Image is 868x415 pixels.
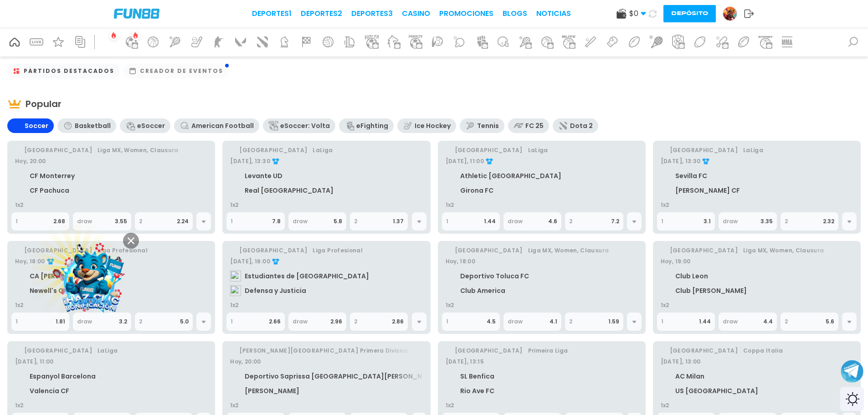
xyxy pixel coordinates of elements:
a: Deportes3 [351,8,393,19]
a: BLOGS [503,8,527,19]
img: Image Link [50,237,133,320]
div: Switch theme [840,387,864,411]
img: Avatar [723,7,737,20]
button: Depósito [663,5,716,22]
a: Deportes1 [252,8,292,19]
a: Promociones [439,8,493,19]
button: Join telegram channel [841,359,863,383]
a: NOTICIAS [536,8,571,19]
img: Company Logo [114,9,159,19]
a: CASINO [402,8,430,19]
a: Deportes2 [301,8,342,19]
a: Avatar [723,6,744,21]
span: $ 0 [629,8,646,19]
